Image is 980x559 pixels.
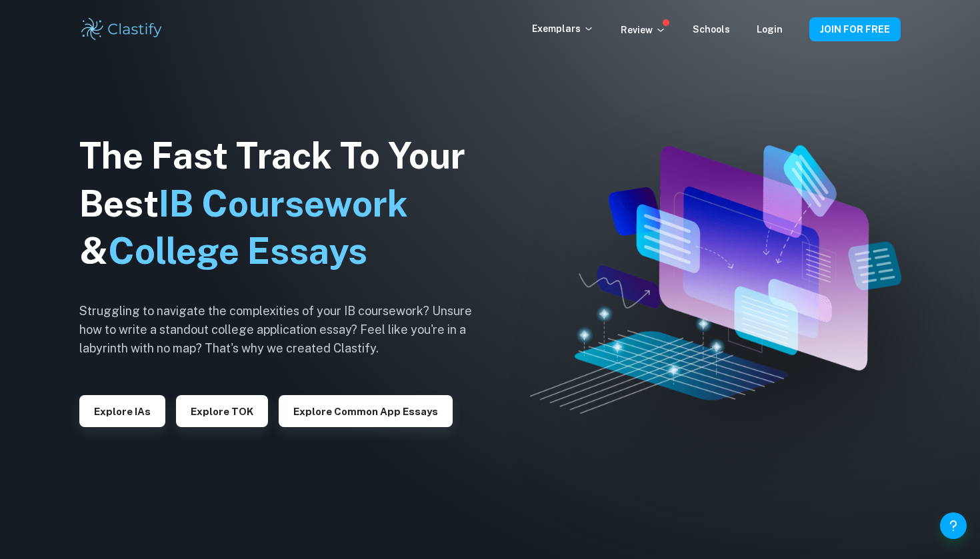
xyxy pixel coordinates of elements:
p: Exemplars [532,21,594,36]
a: Schools [693,24,730,35]
img: Clastify hero [530,145,901,414]
button: Help and Feedback [940,512,967,539]
button: Explore IAs [79,395,165,427]
a: Login [757,24,783,35]
a: Explore Common App essays [279,404,453,417]
span: IB Coursework [159,183,408,225]
p: Review [621,23,666,37]
span: College Essays [108,230,367,272]
a: Explore IAs [79,404,165,417]
img: Clastify logo [79,16,164,43]
h6: Struggling to navigate the complexities of your IB coursework? Unsure how to write a standout col... [79,302,493,358]
h1: The Fast Track To Your Best & [79,132,493,276]
button: Explore Common App essays [279,395,453,427]
button: Explore TOK [176,395,268,427]
a: Explore TOK [176,404,268,417]
button: JOIN FOR FREE [809,17,901,41]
